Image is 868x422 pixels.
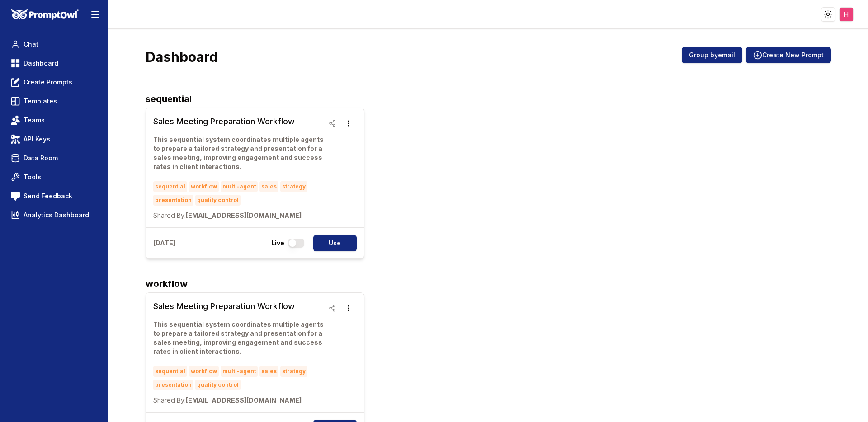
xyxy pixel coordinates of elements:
span: presentation [153,195,193,206]
a: Dashboard [7,55,101,71]
h3: Sales Meeting Preparation Workflow [153,300,324,313]
span: workflow [189,181,219,192]
span: sales [259,366,278,377]
a: Tools [7,169,101,185]
p: [EMAIL_ADDRESS][DOMAIN_NAME] [153,396,324,405]
span: strategy [280,366,307,377]
h2: sequential [146,92,831,106]
img: ACg8ocJJXoBNX9W-FjmgwSseULRJykJmqCZYzqgfQpEi3YodQgNtRg=s96-c [840,8,853,21]
span: Create Prompts [24,78,72,87]
a: Use [308,235,357,251]
span: workflow [189,366,219,377]
span: Tools [24,173,41,182]
span: quality control [195,380,241,390]
img: PromptOwl [11,9,79,20]
span: Templates [24,97,57,106]
span: strategy [280,181,307,192]
img: feedback [11,192,20,201]
span: quality control [195,195,241,206]
button: Group byemail [682,47,742,63]
span: API Keys [24,135,50,144]
span: Dashboard [24,59,58,68]
a: Analytics Dashboard [7,207,101,223]
a: Create Prompts [7,74,101,90]
p: [DATE] [153,239,175,248]
a: Teams [7,112,101,128]
a: Sales Meeting Preparation WorkflowThis sequential system coordinates multiple agents to prepare a... [153,300,324,405]
h3: Sales Meeting Preparation Workflow [153,115,324,128]
span: sales [259,181,278,192]
p: Live [271,239,284,248]
span: Analytics Dashboard [24,211,89,220]
button: Create New Prompt [746,47,831,63]
h3: Dashboard [146,49,218,65]
span: multi-agent [221,181,258,192]
p: This sequential system coordinates multiple agents to prepare a tailored strategy and presentatio... [153,135,324,171]
a: Data Room [7,150,101,166]
span: presentation [153,380,193,390]
span: Send Feedback [24,192,72,201]
a: Templates [7,93,101,109]
a: API Keys [7,131,101,147]
span: multi-agent [221,366,258,377]
a: Send Feedback [7,188,101,204]
button: Use [313,235,357,251]
a: Chat [7,36,101,52]
span: Teams [24,116,45,125]
p: [EMAIL_ADDRESS][DOMAIN_NAME] [153,211,324,220]
h2: workflow [146,277,831,291]
p: This sequential system coordinates multiple agents to prepare a tailored strategy and presentatio... [153,320,324,356]
span: sequential [153,181,187,192]
span: Chat [24,40,38,49]
span: Shared By: [153,396,186,404]
span: Shared By: [153,211,186,219]
a: Sales Meeting Preparation WorkflowThis sequential system coordinates multiple agents to prepare a... [153,115,324,220]
span: sequential [153,366,187,377]
span: Data Room [24,154,58,163]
